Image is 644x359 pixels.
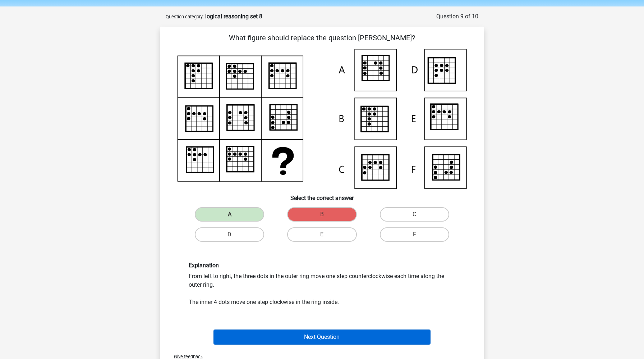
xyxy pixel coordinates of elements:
[213,330,431,345] button: Next Question
[189,262,455,269] h6: Explanation
[380,227,449,242] label: F
[195,227,264,242] label: D
[287,227,356,242] label: E
[436,12,478,21] div: Question 9 of 10
[195,207,264,222] label: A
[171,189,473,201] h6: Select the correct answer
[380,207,449,222] label: C
[183,262,461,306] div: From left to right, the three dots in the outer ring move one step counterclockwise each time alo...
[205,13,262,20] strong: logical reasoning set 8
[287,207,356,222] label: B
[166,14,204,19] small: Question category:
[171,32,473,43] p: What figure should replace the question [PERSON_NAME]?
